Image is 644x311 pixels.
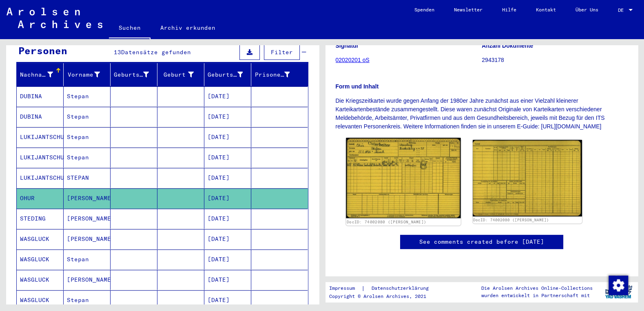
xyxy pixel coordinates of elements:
[336,97,628,131] p: Die Kriegszeitkartei wurde gegen Anfang der 1980er Jahre zunächst aus einer Vielzahl kleinerer Ka...
[64,86,111,106] mat-cell: Stepan
[17,107,64,127] mat-cell: DUBINA
[336,57,370,63] a: 02020201 oS
[204,270,251,290] mat-cell: [DATE]
[329,284,361,293] a: Impressum
[114,71,149,79] div: Geburtsname
[17,209,64,229] mat-cell: STEDING
[204,86,251,106] mat-cell: [DATE]
[346,219,426,224] a: DocID: 74002080 ([PERSON_NAME])
[608,275,628,295] div: Zustimmung ändern
[208,68,253,81] div: Geburtsdatum
[251,63,308,86] mat-header-cell: Prisoner #
[17,270,64,290] mat-cell: WASGLUCK
[114,68,159,81] div: Geburtsname
[419,238,544,246] a: See comments created before [DATE]
[67,71,100,79] div: Vorname
[64,188,111,208] mat-cell: [PERSON_NAME]
[204,63,251,86] mat-header-cell: Geburtsdatum
[609,276,628,295] img: Zustimmung ändern
[20,71,53,79] div: Nachname
[64,148,111,168] mat-cell: Stepan
[482,56,628,64] p: 2943178
[255,71,290,79] div: Prisoner #
[603,282,634,302] img: yv_logo.png
[264,44,300,60] button: Filter
[473,140,582,216] img: 002.jpg
[255,68,300,81] div: Prisoner #
[64,249,111,269] mat-cell: Stepan
[17,168,64,188] mat-cell: LUKIJANTSCHUK
[64,209,111,229] mat-cell: [PERSON_NAME]
[346,138,461,218] img: 001.jpg
[64,229,111,249] mat-cell: [PERSON_NAME]
[64,63,111,86] mat-header-cell: Vorname
[204,188,251,208] mat-cell: [DATE]
[336,83,379,90] b: Form und Inhalt
[329,293,438,300] p: Copyright © Arolsen Archives, 2021
[204,127,251,147] mat-cell: [DATE]
[67,68,110,81] div: Vorname
[204,209,251,229] mat-cell: [DATE]
[7,8,102,28] img: Arolsen_neg.svg
[204,229,251,249] mat-cell: [DATE]
[204,249,251,269] mat-cell: [DATE]
[329,284,438,293] div: |
[18,43,67,58] div: Personen
[17,290,64,310] mat-cell: WASGLUCK
[208,71,243,79] div: Geburtsdatum
[618,7,627,13] span: DE
[161,68,204,81] div: Geburt‏
[336,42,359,49] b: Signatur
[482,42,533,49] b: Anzahl Dokumente
[20,68,63,81] div: Nachname
[204,290,251,310] mat-cell: [DATE]
[64,107,111,127] mat-cell: Stepan
[64,127,111,147] mat-cell: Stepan
[271,49,293,56] span: Filter
[121,49,191,56] span: Datensätze gefunden
[204,107,251,127] mat-cell: [DATE]
[17,188,64,208] mat-cell: OHUR
[64,270,111,290] mat-cell: [PERSON_NAME]
[481,285,593,292] p: Die Arolsen Archives Online-Collections
[17,249,64,269] mat-cell: WASGLUCK
[365,284,438,293] a: Datenschutzerklärung
[204,148,251,168] mat-cell: [DATE]
[157,63,204,86] mat-header-cell: Geburt‏
[204,168,251,188] mat-cell: [DATE]
[17,229,64,249] mat-cell: WASGLUCK
[109,18,150,39] a: Suchen
[17,86,64,106] mat-cell: DUBINA
[481,292,593,299] p: wurden entwickelt in Partnerschaft mit
[161,71,194,79] div: Geburt‏
[114,49,121,56] span: 13
[473,218,549,222] a: DocID: 74002080 ([PERSON_NAME])
[64,290,111,310] mat-cell: Stepan
[17,127,64,147] mat-cell: LUKIJANTSCHUK
[150,18,225,37] a: Archiv erkunden
[17,148,64,168] mat-cell: LUKIJANTSCHUK
[111,63,157,86] mat-header-cell: Geburtsname
[17,63,64,86] mat-header-cell: Nachname
[64,168,111,188] mat-cell: STEPAN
